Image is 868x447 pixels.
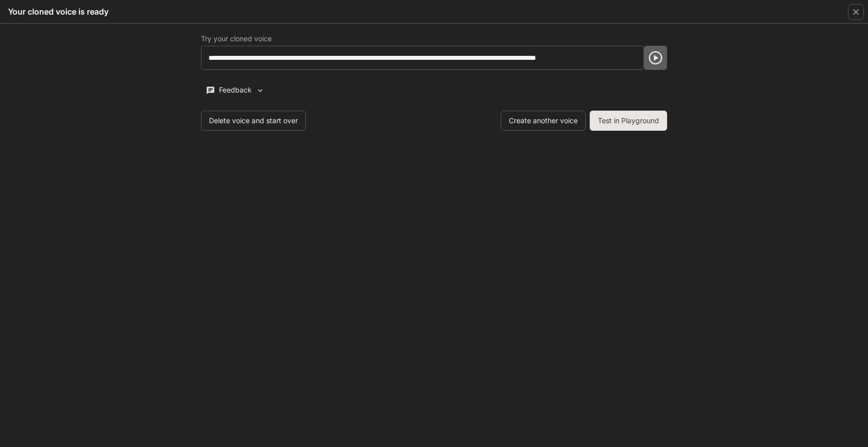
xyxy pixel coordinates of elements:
button: Create another voice [501,111,586,131]
button: Test in Playground [590,111,667,131]
p: Try your cloned voice [201,35,272,42]
button: Delete voice and start over [201,111,306,131]
button: Feedback [201,82,269,99]
h5: Your cloned voice is ready [8,6,108,17]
